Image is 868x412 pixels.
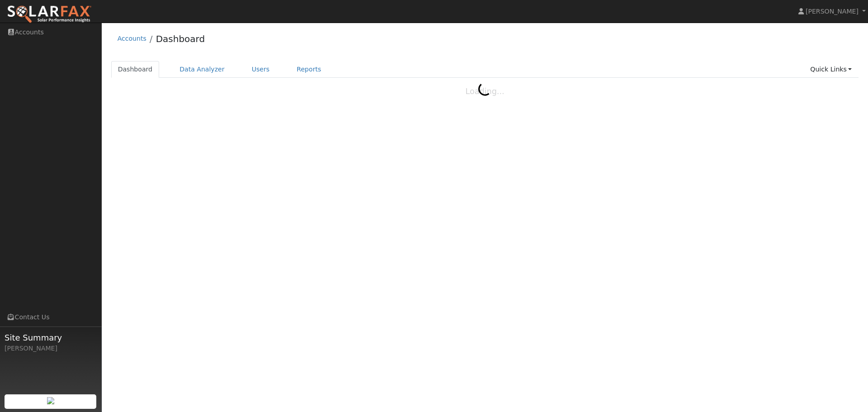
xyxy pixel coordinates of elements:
a: Data Analyzer [173,61,231,78]
a: Dashboard [156,33,205,44]
a: Quick Links [803,61,859,78]
span: [PERSON_NAME] [806,8,859,15]
a: Users [245,61,277,78]
a: Accounts [118,35,146,42]
div: [PERSON_NAME] [5,344,97,353]
span: Site Summary [5,331,97,344]
img: SolarFax [7,5,92,24]
a: Dashboard [111,61,160,78]
img: retrieve [47,397,54,404]
a: Reports [290,61,328,78]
